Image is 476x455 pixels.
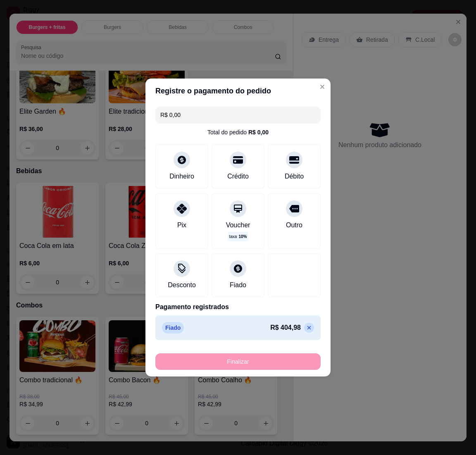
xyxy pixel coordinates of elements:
[229,233,247,240] p: taxa
[168,280,196,290] div: Desconto
[162,322,184,334] p: Fiado
[177,220,186,230] div: Pix
[316,80,329,93] button: Close
[285,172,304,181] div: Débito
[270,323,301,333] p: R$ 404,98
[169,172,194,181] div: Dinheiro
[145,79,331,103] header: Registre o pagamento do pedido
[230,280,246,290] div: Fiado
[248,128,269,136] div: R$ 0,00
[160,107,316,123] input: Ex.: hambúrguer de cordeiro
[227,172,249,181] div: Crédito
[207,128,269,136] div: Total do pedido
[238,233,247,240] span: 10 %
[155,302,321,312] p: Pagamento registrados
[286,220,302,230] div: Outro
[226,220,250,230] div: Voucher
